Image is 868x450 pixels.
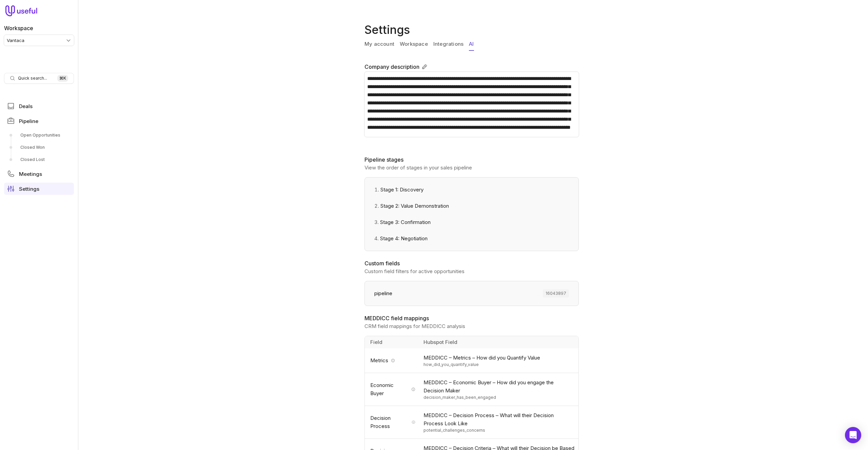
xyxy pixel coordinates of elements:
h1: Settings [364,22,581,38]
li: Stage 1: Discovery [370,182,573,198]
p: CRM field mappings for MEDDICC analysis [364,322,579,330]
svg: Info [412,420,415,424]
a: My account [364,38,394,51]
p: Custom field filters for active opportunities [364,267,579,275]
div: Metrics [370,356,415,365]
li: Stage 2: Value Demonstration [370,198,573,214]
a: Settings [4,183,74,195]
a: Closed Won [4,142,74,153]
a: Workspace [400,38,428,51]
span: how_did_you_quantify_value [423,362,574,367]
th: Hubspot Field [419,336,578,348]
span: Meetings [19,171,42,177]
button: Edit company description [419,62,430,72]
span: potential_challenges_concerns [423,428,574,433]
kbd: ⌘ K [57,75,68,82]
a: Integrations [433,38,463,51]
span: Pipeline [19,119,38,124]
div: Open Intercom Messenger [845,427,861,443]
svg: Info [391,359,395,363]
th: Field [365,336,419,348]
p: View the order of stages in your sales pipeline [364,164,579,172]
div: Decision Process [370,414,415,430]
a: Deals [4,100,74,112]
div: Economic Buyer [370,381,415,397]
span: MEDDICC – Metrics – How did you Quantify Value [423,354,574,362]
svg: Info [411,387,415,391]
div: Pipeline submenu [4,130,74,165]
a: AI [469,38,474,51]
span: decision_maker_has_been_engaged [423,395,574,400]
label: Company description [364,63,419,71]
li: Stage 3: Confirmation [370,214,573,230]
span: Quick search... [18,76,47,81]
span: 16043897 [543,289,569,298]
span: Deals [19,104,33,109]
li: Stage 4: Negotiation [370,230,573,247]
h2: Pipeline stages [364,156,579,164]
a: Open Opportunities [4,130,74,141]
label: Workspace [4,24,33,32]
a: Closed Lost [4,154,74,165]
span: MEDDICC – Economic Buyer – How did you engage the Decision Maker [423,379,574,395]
span: MEDDICC – Decision Process – What will their Decision Process Look Like [423,411,574,428]
h2: MEDDICC field mappings [364,314,579,322]
h2: Custom fields [364,259,579,267]
a: Pipeline [4,115,74,127]
span: pipeline [374,289,392,298]
span: Settings [19,186,39,191]
a: Meetings [4,168,74,180]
